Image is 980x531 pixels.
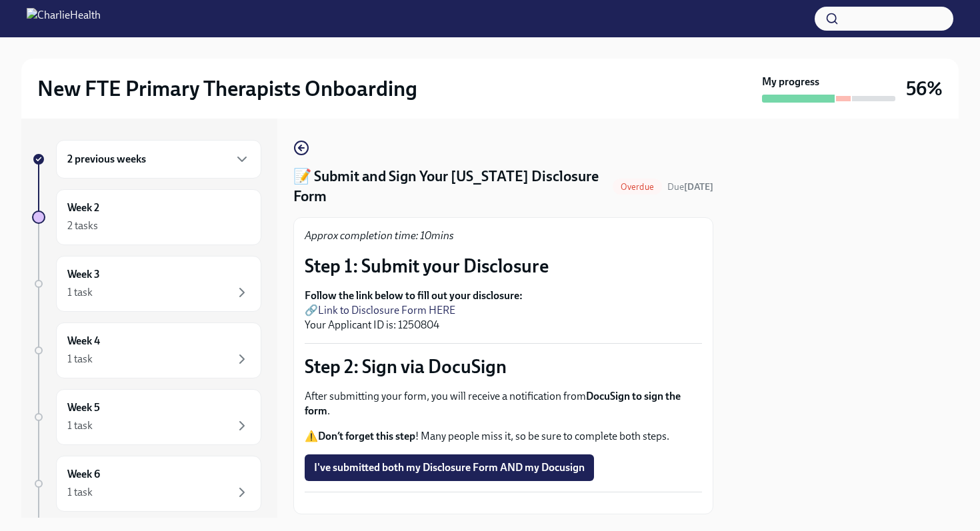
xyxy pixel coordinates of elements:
[305,454,594,481] button: I've submitted both my Disclosure Form AND my Docusign
[67,485,93,500] div: 1 task
[67,352,93,366] div: 1 task
[56,140,261,179] div: 2 previous weeks
[906,77,943,101] h3: 56%
[613,182,662,192] span: Overdue
[67,418,93,433] div: 1 task
[293,167,607,207] h4: 📝 Submit and Sign Your [US_STATE] Disclosure Form
[305,354,702,378] p: Step 2: Sign via DocuSign
[32,256,261,312] a: Week 31 task
[684,181,713,193] strong: [DATE]
[32,189,261,245] a: Week 22 tasks
[67,267,100,282] h6: Week 3
[32,322,261,378] a: Week 41 task
[67,285,93,300] div: 1 task
[318,304,455,316] a: Link to Disclosure Form HERE
[67,400,100,415] h6: Week 5
[314,461,585,474] span: I've submitted both my Disclosure Form AND my Docusign
[32,389,261,445] a: Week 51 task
[305,254,702,278] p: Step 1: Submit your Disclosure
[762,75,819,89] strong: My progress
[67,152,146,167] h6: 2 previous weeks
[305,389,702,418] p: After submitting your form, you will receive a notification from .
[305,229,454,242] em: Approx completion time: 10mins
[667,181,713,193] span: Due
[67,201,99,215] h6: Week 2
[67,334,100,348] h6: Week 4
[37,75,417,102] h2: New FTE Primary Therapists Onboarding
[27,8,101,29] img: CharlieHealth
[67,219,98,233] div: 2 tasks
[305,429,702,444] p: ⚠️ ! Many people miss it, so be sure to complete both steps.
[67,467,100,482] h6: Week 6
[305,288,702,332] p: 🔗 Your Applicant ID is: 1250804
[305,289,523,302] strong: Follow the link below to fill out your disclosure:
[32,456,261,512] a: Week 61 task
[318,430,415,442] strong: Don’t forget this step
[667,181,713,193] span: September 12th, 2025 07:00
